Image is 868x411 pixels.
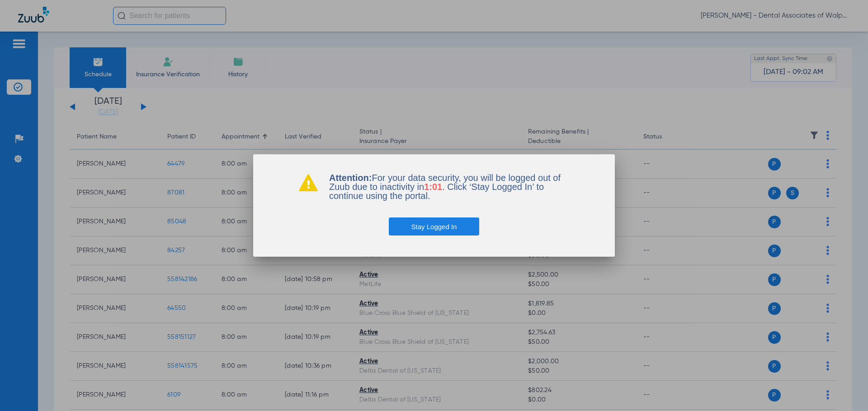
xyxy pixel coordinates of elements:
[424,182,442,192] span: 1:01
[329,173,570,200] p: For your data security, you will be logged out of Zuub due to inactivity in . Click ‘Stay Logged ...
[329,173,372,183] b: Attention:
[389,217,480,236] button: Stay Logged In
[823,368,868,411] iframe: Chat Widget
[298,173,318,191] img: warning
